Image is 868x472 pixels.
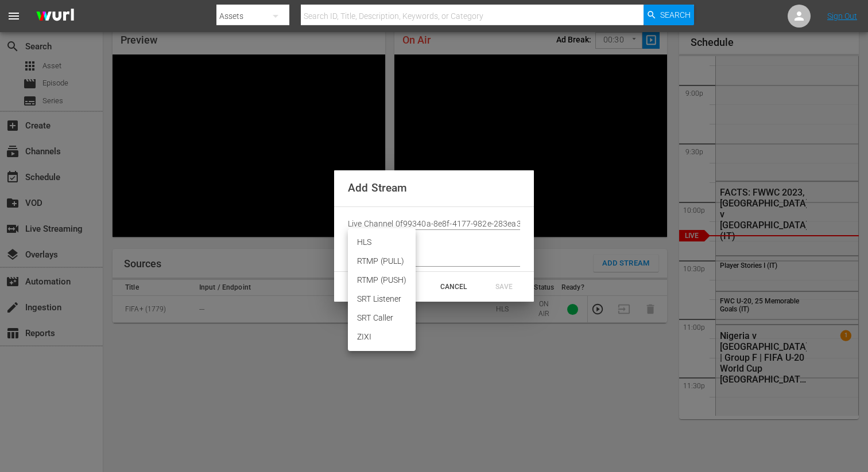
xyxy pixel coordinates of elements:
a: Sign Out [827,11,857,21]
li: ZIXI [348,327,416,346]
li: HLS [348,233,416,252]
img: ans4CAIJ8jUAAAAAAAAAAAAAAAAAAAAAAAAgQb4GAAAAAAAAAAAAAAAAAAAAAAAAJMjXAAAAAAAAAAAAAAAAAAAAAAAAgAT5G... [28,3,83,30]
li: SRT Listener [348,290,416,309]
li: SRT Caller [348,309,416,327]
span: Search [660,5,691,25]
li: RTMP (PULL) [348,252,416,271]
li: RTMP (PUSH) [348,271,416,290]
span: menu [7,9,21,23]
